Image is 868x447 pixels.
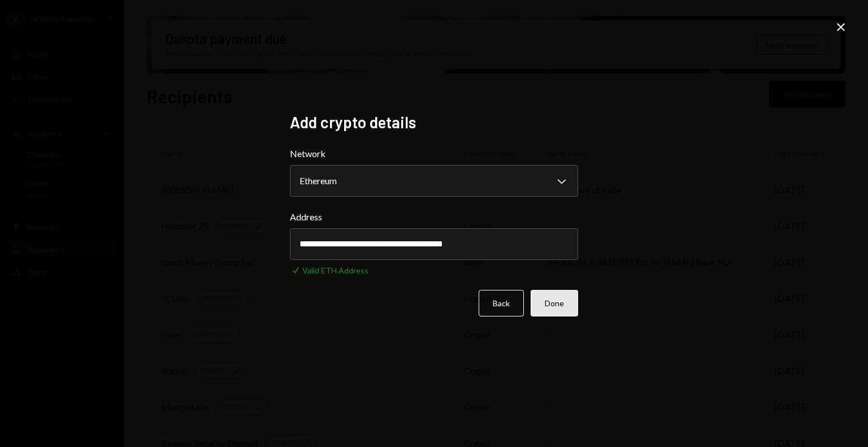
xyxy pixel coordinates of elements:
[290,111,578,133] h2: Add crypto details
[290,147,578,160] label: Network
[290,210,578,224] label: Address
[531,290,578,316] button: Done
[302,264,368,276] div: Valid ETH Address
[479,290,524,316] button: Back
[290,165,578,197] button: Network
